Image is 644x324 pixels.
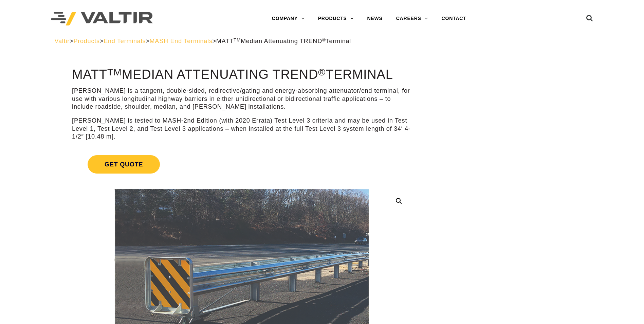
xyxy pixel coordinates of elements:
a: Get Quote [72,147,411,182]
a: COMPANY [265,12,311,25]
a: Valtir [55,38,70,44]
sup: TM [234,37,241,42]
a: Products [73,38,99,44]
a: PRODUCTS [311,12,361,25]
div: > > > > [55,37,590,45]
a: End Terminals [104,38,146,44]
a: CONTACT [435,12,473,25]
a: CAREERS [389,12,435,25]
img: Valtir [51,12,153,26]
a: MASH End Terminals [150,38,213,44]
sup: TM [107,67,122,77]
span: Get Quote [88,155,160,174]
sup: ® [322,37,326,42]
sup: ® [318,67,326,77]
p: [PERSON_NAME] is tested to MASH-2nd Edition (with 2020 Errata) Test Level 3 criteria and may be u... [72,117,411,141]
h1: MATT Median Attenuating TREND Terminal [72,68,411,82]
a: NEWS [361,12,389,25]
span: MATT Median Attenuating TREND Terminal [216,38,351,44]
p: [PERSON_NAME] is a tangent, double-sided, redirective/gating and energy-absorbing attenuator/end ... [72,87,411,111]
